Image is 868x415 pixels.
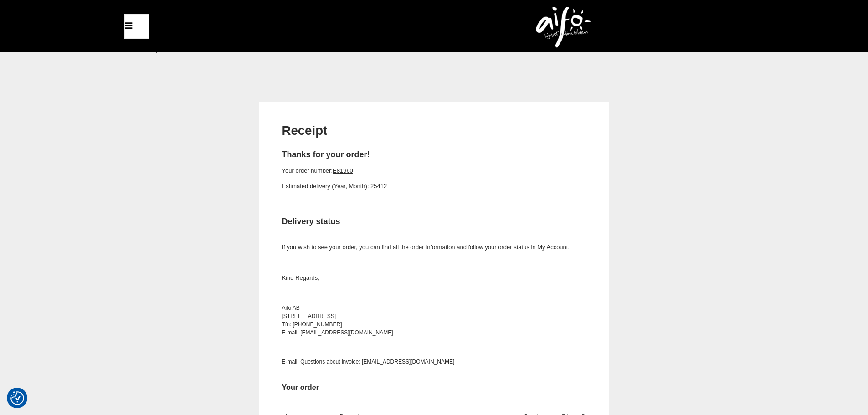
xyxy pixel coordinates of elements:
[282,182,586,191] p: Estimated delivery (Year, Month): 25412
[282,216,586,227] h2: Delivery status
[282,149,586,160] h2: Thanks for your order!
[282,358,586,366] div: E-mail: Questions about invoice: [EMAIL_ADDRESS][DOMAIN_NAME]
[282,312,586,320] div: [STREET_ADDRESS]
[282,166,586,176] p: Your order number:
[282,233,586,252] p: If you wish to see your order, you can find all the order information and follow your order statu...
[333,167,353,174] a: E81960
[282,320,586,328] div: Tfn: [PHONE_NUMBER]
[282,382,586,393] h3: Your order
[10,391,24,405] img: Revisit consent button
[282,273,586,283] p: Kind Regards,
[282,328,586,337] div: E-mail: [EMAIL_ADDRESS][DOMAIN_NAME]
[536,7,591,48] img: logo.png
[282,304,586,312] div: Aifo AB
[282,122,586,140] h1: Receipt
[10,390,24,406] button: Consent Preferences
